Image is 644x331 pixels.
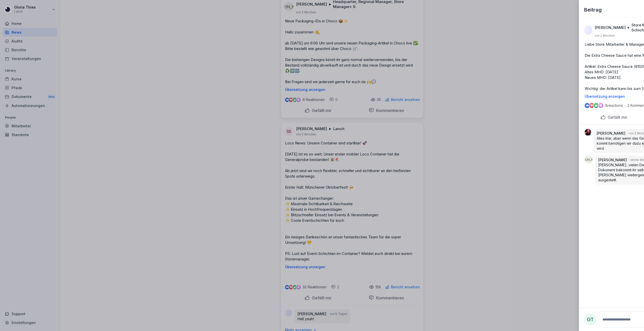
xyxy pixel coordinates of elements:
p: Gefällt mir [606,115,627,120]
div: GT [584,313,596,325]
p: [PERSON_NAME] [595,25,626,30]
div: [PERSON_NAME] [585,155,593,163]
p: 8 reactions [605,103,623,107]
p: [PERSON_NAME] [597,131,625,136]
p: [PERSON_NAME] [598,157,627,162]
p: vor 2 Wochen [595,34,615,38]
img: t11hid2jppelx39d7ll7vo2q.png [584,26,592,35]
img: vrzrpz5oa0amrtzns4u00sxk.png [585,129,591,136]
p: Beitrag [584,6,602,14]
